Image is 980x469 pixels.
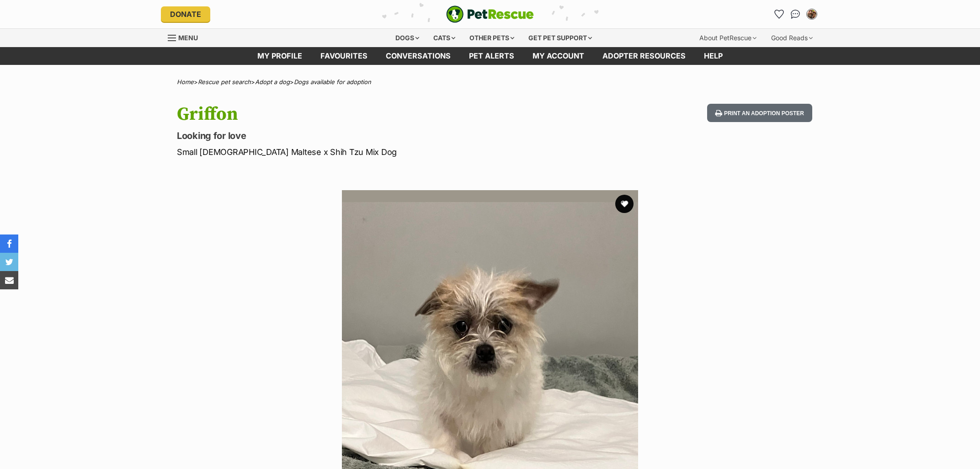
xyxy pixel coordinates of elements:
a: conversations [377,47,460,65]
div: Dogs [389,29,426,47]
a: Adopter resources [593,47,695,65]
div: Other pets [463,29,521,47]
div: Good Reads [765,29,819,47]
p: Looking for love [177,129,564,142]
div: > > > [154,79,826,85]
button: favourite [615,195,634,213]
a: Conversations [788,7,803,21]
a: Favourites [311,47,377,65]
img: Zoe profile pic [807,10,816,19]
button: Print an adoption poster [707,104,812,123]
div: About PetRescue [693,29,763,47]
img: chat-41dd97257d64d25036548639549fe6c8038ab92f7586957e7f3b1b290dea8141.svg [791,10,800,19]
button: My account [804,7,819,21]
a: Pet alerts [460,47,523,65]
div: Cats [427,29,462,47]
a: Help [695,47,732,65]
a: My account [523,47,593,65]
span: Menu [178,34,198,42]
a: Adopt a dog [255,78,290,85]
div: Get pet support [522,29,598,47]
p: Small [DEMOGRAPHIC_DATA] Maltese x Shih Tzu Mix Dog [177,146,564,158]
a: Rescue pet search [198,78,251,85]
a: Donate [161,6,210,22]
a: My profile [248,47,311,65]
a: Home [177,78,194,85]
h1: Griffon [177,104,564,125]
img: logo-e224e6f780fb5917bec1dbf3a21bbac754714ae5b6737aabdf751b685950b380.svg [446,5,534,23]
a: Favourites [772,7,786,21]
a: Menu [168,29,204,45]
a: PetRescue [446,5,534,23]
ul: Account quick links [772,7,819,21]
a: Dogs available for adoption [294,78,371,85]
